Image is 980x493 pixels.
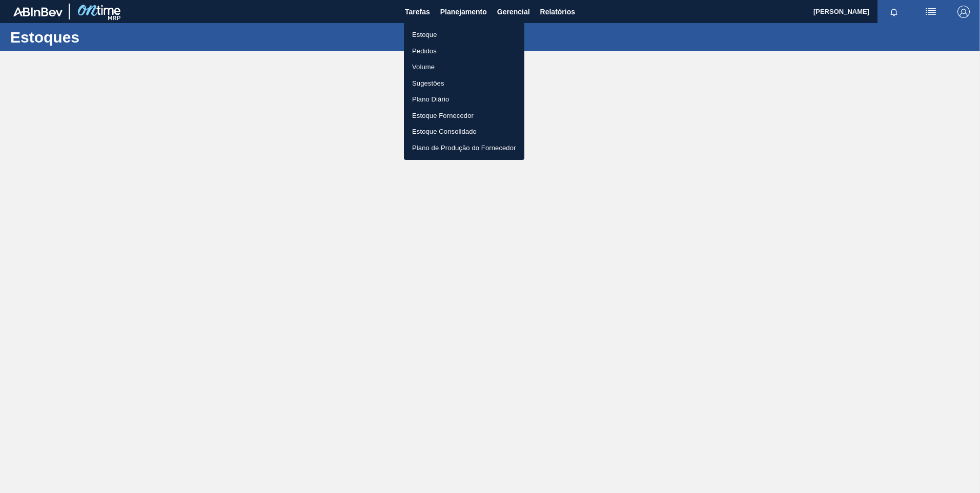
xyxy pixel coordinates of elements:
[404,75,524,92] a: Sugestões
[404,140,524,156] a: Plano de Produção do Fornecedor
[404,27,524,43] a: Estoque
[404,59,524,75] a: Volume
[404,108,524,124] a: Estoque Fornecedor
[404,43,524,59] a: Pedidos
[404,91,524,108] a: Plano Diário
[404,124,524,140] a: Estoque Consolidado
